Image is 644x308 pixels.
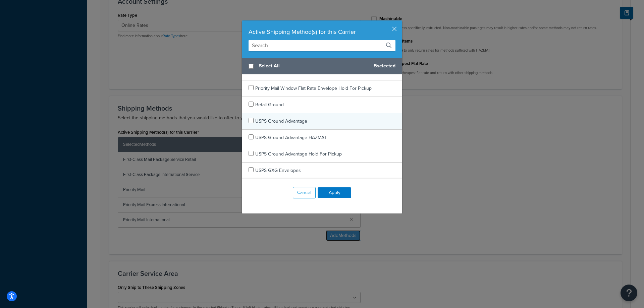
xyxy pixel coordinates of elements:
button: Cancel [293,187,316,198]
div: Active Shipping Method(s) for this Carrier [249,27,395,37]
span: USPS GXG Envelopes [255,167,301,174]
div: 5 selected [242,58,402,74]
span: Select All [259,61,369,71]
span: USPS Ground Advantage Hold For Pickup [255,150,342,158]
span: USPS Ground Advantage HAZMAT [255,134,327,141]
input: Search [249,40,395,51]
span: Retail Ground [255,101,284,108]
span: USPS Ground Advantage [255,118,307,125]
span: Priority Mail Window Flat Rate Envelope Hold For Pickup [255,85,372,92]
button: Apply [318,187,351,198]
